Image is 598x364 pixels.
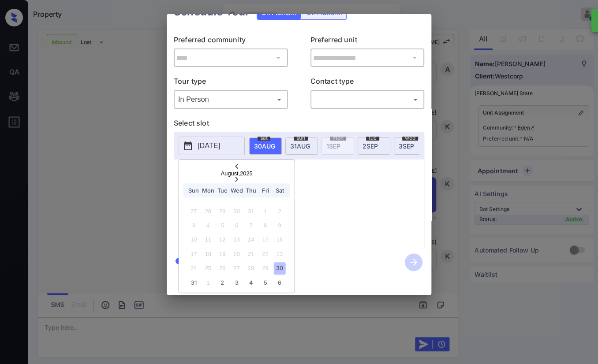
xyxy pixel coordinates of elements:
div: date-select [285,137,318,155]
p: Tour type [174,76,288,90]
div: Not available Sunday, August 10th, 2025 [188,234,200,245]
div: Not available Tuesday, August 5th, 2025 [217,219,228,231]
span: 3 SEP [399,142,414,150]
div: month 2025-08 [182,204,292,290]
div: Not available Friday, August 15th, 2025 [259,234,271,245]
div: Not available Saturday, August 2nd, 2025 [273,205,285,217]
div: Thu [245,185,257,197]
div: Not available Friday, August 8th, 2025 [259,219,271,231]
button: [DATE] [179,137,245,155]
div: Not available Monday, August 11th, 2025 [202,234,214,245]
p: [DATE] [198,141,220,151]
p: Select slot [174,118,424,132]
p: Contact type [310,76,425,90]
div: Not available Thursday, August 7th, 2025 [245,219,257,231]
div: Not available Thursday, July 31st, 2025 [245,205,257,217]
div: Tue [217,185,228,197]
span: 2 SEP [363,142,378,150]
span: 31 AUG [290,142,310,150]
div: Not available Monday, July 28th, 2025 [202,205,214,217]
div: Not available Wednesday, August 6th, 2025 [231,219,243,231]
div: date-select [358,137,390,155]
div: Not available Sunday, August 3rd, 2025 [188,219,200,231]
span: tue [366,135,379,141]
div: Not available Monday, August 4th, 2025 [202,219,214,231]
div: Sat [273,185,285,197]
div: Not available Tuesday, August 12th, 2025 [217,234,228,245]
div: Wed [231,185,243,197]
p: *Available time slots [187,160,424,175]
div: Not available Thursday, August 14th, 2025 [245,234,257,245]
div: Not available Friday, August 1st, 2025 [259,205,271,217]
span: 30 AUG [254,142,275,150]
p: Preferred unit [310,34,425,48]
div: date-select [394,137,426,155]
span: sat [258,135,270,141]
div: Not available Saturday, August 16th, 2025 [273,234,285,245]
div: Not available Tuesday, July 29th, 2025 [217,205,228,217]
div: Fri [259,185,271,197]
div: Sun [188,185,200,197]
div: In Person [176,92,286,107]
div: date-select [249,137,282,155]
span: sun [294,135,308,141]
div: Not available Saturday, August 9th, 2025 [273,219,285,231]
div: Not available Wednesday, July 30th, 2025 [231,205,243,217]
div: Not available Wednesday, August 13th, 2025 [231,234,243,245]
div: Mon [202,185,214,197]
div: August , 2025 [179,170,295,177]
div: Not available Sunday, July 27th, 2025 [188,205,200,217]
p: Preferred community [174,34,288,48]
span: wed [402,135,418,141]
